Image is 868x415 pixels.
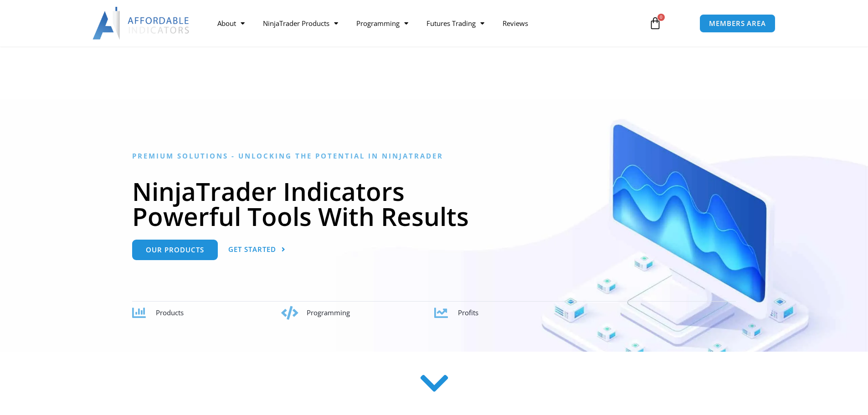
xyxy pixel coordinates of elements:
[417,13,493,34] a: Futures Trading
[228,246,276,253] span: Get Started
[458,308,478,317] span: Profits
[254,13,347,34] a: NinjaTrader Products
[208,13,254,34] a: About
[635,10,675,36] a: 0
[307,308,350,317] span: Programming
[92,7,190,40] img: LogoAI | Affordable Indicators – NinjaTrader
[146,246,204,253] span: Our Products
[699,14,776,33] a: MEMBERS AREA
[709,20,766,27] span: MEMBERS AREA
[347,13,417,34] a: Programming
[657,14,665,21] span: 0
[156,308,184,317] span: Products
[132,240,218,260] a: Our Products
[132,179,736,229] h1: NinjaTrader Indicators Powerful Tools With Results
[208,13,638,34] nav: Menu
[493,13,537,34] a: Reviews
[132,152,736,160] h6: Premium Solutions - Unlocking the Potential in NinjaTrader
[228,240,286,260] a: Get Started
